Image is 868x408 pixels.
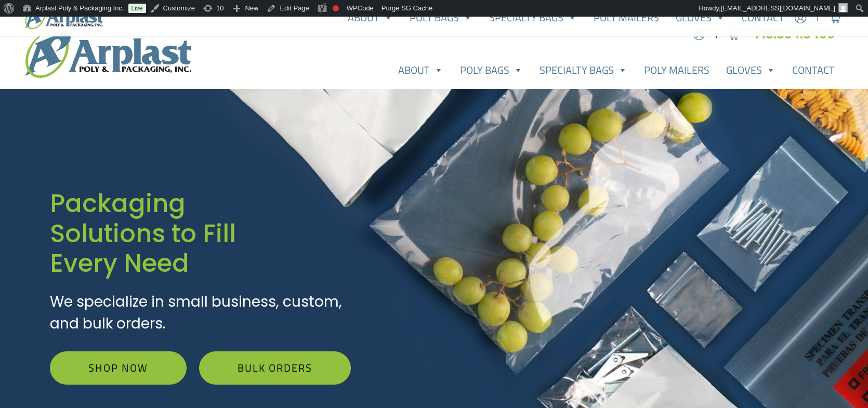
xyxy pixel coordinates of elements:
div: Focus keyphrase not set [333,5,339,11]
a: Live [128,4,146,13]
a: Poly Bags [401,7,481,28]
p: We specialize in small business, custom, and bulk orders. [50,291,351,335]
a: Poly Mailers [585,7,667,28]
img: logo [25,7,103,29]
span: | [817,11,819,24]
a: About [339,7,401,28]
a: Specialty Bags [481,7,585,28]
a: Gloves [667,7,733,28]
a: Gloves [718,60,784,81]
a: Poly Bags [452,60,531,81]
span: [EMAIL_ADDRESS][DOMAIN_NAME] [721,4,835,12]
a: Contact [733,7,793,28]
img: logo [25,31,191,78]
a: Contact [784,60,843,81]
h1: Packaging Solutions to Fill Every Need [50,189,351,279]
a: Bulk Orders [199,351,351,385]
a: Specialty Bags [531,60,636,81]
a: Shop Now [50,351,187,385]
a: About [390,60,452,81]
a: Poly Mailers [636,60,718,81]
